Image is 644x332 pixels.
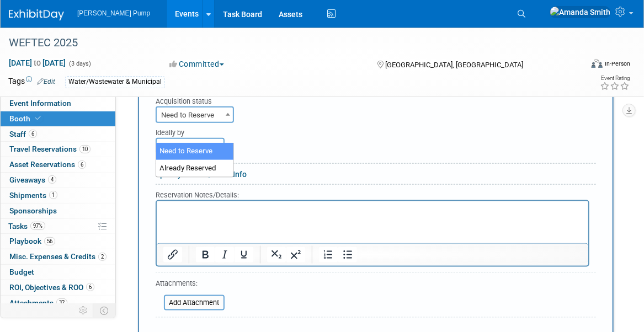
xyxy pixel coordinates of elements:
td: Personalize Event Tab Strip [74,303,93,318]
button: Numbered list [319,247,338,263]
td: Tags [8,76,55,88]
span: 32 [56,298,67,307]
iframe: Rich Text Area [157,201,588,243]
span: 1 [49,191,57,199]
button: Insert/edit link [163,247,182,263]
button: Bold [196,247,215,263]
a: Sponsorships [1,204,115,218]
span: 10 [79,145,91,153]
span: (3 days) [68,60,91,67]
div: Acquisition status [156,92,596,106]
div: Event Format [534,57,630,74]
button: Underline [235,247,253,263]
i: Booth reservation complete [35,115,41,121]
a: Asset Reservations6 [1,157,115,172]
div: Water/Wastewater & Municipal [65,76,165,88]
a: Edit [37,78,55,85]
a: Playbook56 [1,234,115,249]
td: Toggle Event Tabs [93,303,116,318]
button: Subscript [267,247,286,263]
a: Travel Reservations10 [1,142,115,157]
span: Attachments [9,298,67,307]
span: Need to Reserve [156,106,234,123]
span: Sponsorships [9,206,57,215]
span: Travel Reservations [9,144,91,153]
span: Playbook [9,237,55,245]
span: 97% [30,222,45,230]
a: Misc. Expenses & Credits2 [1,249,115,264]
img: ExhibitDay [9,9,64,20]
span: 4 [48,175,56,184]
a: Budget [1,265,115,280]
span: Asset Reservations [9,160,86,169]
li: Need to Reserve [156,143,233,160]
span: Staff [9,130,37,138]
div: Ideally by [156,123,482,138]
a: ROI, Objectives & ROO6 [1,280,115,295]
span: Giveaways [9,175,56,184]
span: Budget [9,267,34,276]
li: Already Reserved [156,160,233,177]
span: 6 [78,160,86,169]
div: WEFTEC 2025 [5,33,570,53]
div: Attachments: [156,279,225,291]
span: [DATE] [DATE] [8,58,66,68]
span: Tasks [8,222,45,231]
div: Event Rating [600,76,630,81]
span: [GEOGRAPHIC_DATA], [GEOGRAPHIC_DATA] [385,61,523,69]
a: Booth [1,111,115,126]
span: 56 [44,237,55,245]
a: Giveaways4 [1,173,115,188]
span: [PERSON_NAME] Pump [77,9,150,17]
span: 6 [86,283,94,291]
img: Format-Inperson.png [592,59,603,68]
button: Bullet list [338,247,357,263]
div: Reservation Notes/Details: [156,189,589,200]
a: Staff6 [1,127,115,142]
span: Event Information [9,99,71,108]
a: Tasks97% [1,219,115,234]
span: ROI, Objectives & ROO [9,283,94,292]
button: Superscript [286,247,305,263]
button: Committed [166,58,228,69]
a: Attachments32 [1,296,115,310]
span: Misc. Expenses & Credits [9,252,107,261]
div: In-Person [604,60,630,68]
span: Booth [9,114,43,123]
img: Amanda Smith [550,6,611,18]
a: Event Information [1,96,115,111]
span: 2 [98,253,107,261]
span: Need to Reserve [157,108,233,123]
span: Shipments [9,191,57,200]
a: Shipments1 [1,188,115,203]
button: Italic [215,247,234,263]
span: to [32,58,42,67]
span: 6 [29,130,37,138]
